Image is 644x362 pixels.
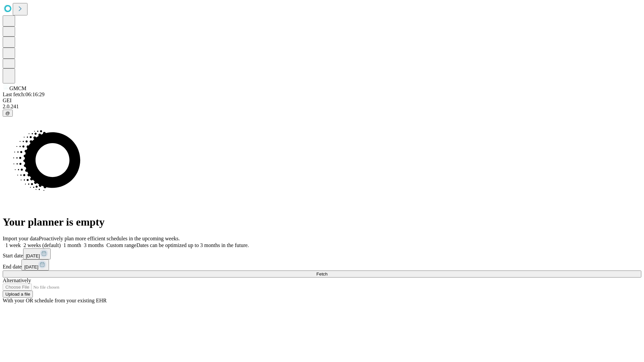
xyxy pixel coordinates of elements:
[3,248,641,259] div: Start date
[137,242,249,248] span: Dates can be optimized up to 3 months in the future.
[24,264,38,269] span: [DATE]
[23,242,61,248] span: 2 weeks (default)
[21,259,49,270] button: [DATE]
[3,259,641,270] div: End date
[316,271,327,277] span: Fetch
[39,236,180,241] span: Proactively plan more efficient schedules in the upcoming weeks.
[3,270,641,278] button: Fetch
[3,110,13,117] button: @
[3,216,641,228] h1: Your planner is empty
[23,248,51,259] button: [DATE]
[3,92,45,97] span: Last fetch: 06:16:29
[5,111,10,116] span: @
[5,242,21,248] span: 1 week
[26,253,40,258] span: [DATE]
[3,298,107,303] span: With your OR schedule from your existing EHR
[106,242,136,248] span: Custom range
[3,278,31,283] span: Alternatively
[3,98,641,104] div: GEI
[3,104,641,110] div: 2.0.241
[63,242,81,248] span: 1 month
[84,242,104,248] span: 3 months
[3,236,39,241] span: Import your data
[3,291,33,298] button: Upload a file
[9,85,26,91] span: GMCM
